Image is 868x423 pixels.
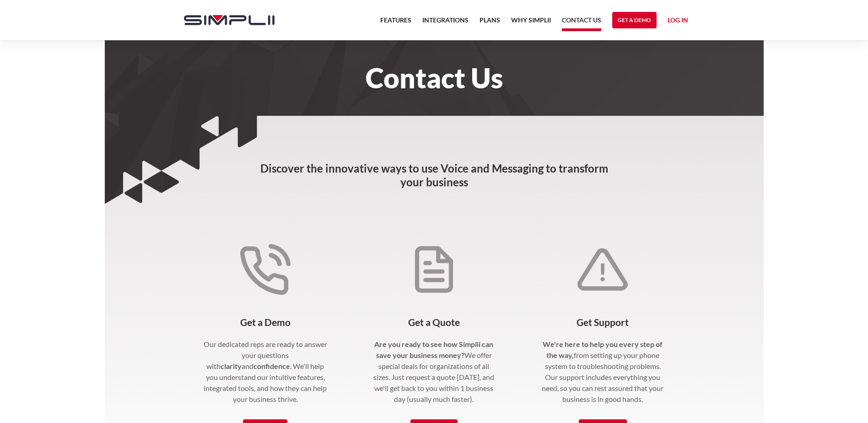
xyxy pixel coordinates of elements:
a: Plans [480,15,500,31]
a: Integrations [422,15,469,31]
p: from setting up your phone system to troubleshooting problems. Our support includes everything yo... [539,339,666,405]
strong: We're here to help you every step of the way, [543,340,663,359]
strong: Discover the innovative ways to use Voice and Messaging to transform your business [260,162,608,189]
p: We offer special deals for organizations of all sizes. Just request a quote [DATE], and we'll get... [371,339,497,405]
h4: Get a Demo [202,317,329,328]
a: Get a Demo [612,12,657,28]
strong: clarity [221,362,242,370]
a: Features [380,15,411,31]
h1: Contact Us [175,68,694,88]
img: Simplii [184,15,275,25]
a: Contact US [562,15,601,31]
strong: Are you ready to see how Simplii can save your business money? [374,340,493,359]
a: Why Simplii [511,15,551,31]
h4: Get Support [539,317,666,328]
a: Log in [668,15,688,28]
p: Our dedicated reps are ready to answer your questions with and . We'll help you understand our in... [202,339,329,405]
h4: Get a Quote [371,317,497,328]
strong: confidence [253,362,290,370]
